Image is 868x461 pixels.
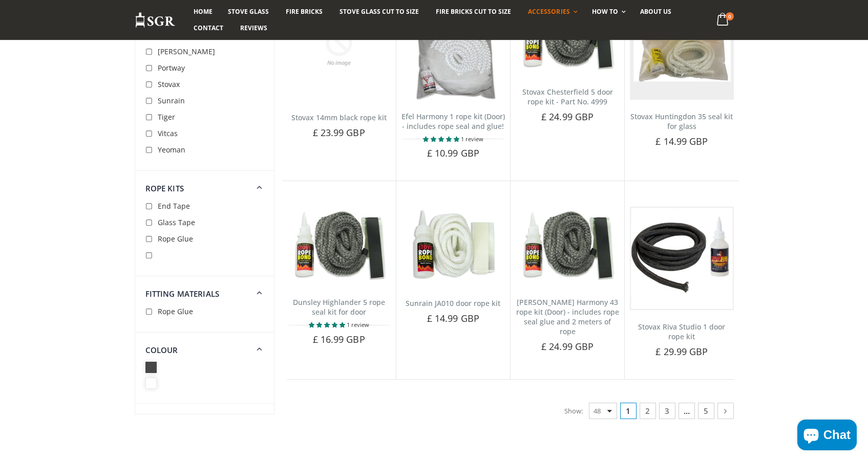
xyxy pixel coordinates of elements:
a: Stovax Riva Studio 1 door rope kit [638,322,725,341]
a: 5 [698,403,714,419]
span: Fitting Materials [145,289,220,299]
a: 2 [640,403,656,419]
span: Yeoman [158,145,185,155]
span: 1 [620,403,637,419]
img: Stovax 5700 door rope kit [630,207,733,310]
inbox-online-store-chat: Shopify online store chat [794,420,860,453]
span: Vitcas [158,128,178,138]
span: Home [194,7,213,16]
img: Nestor Martin Harmony 43 rope kit (Door) [516,207,619,286]
span: 5.00 stars [309,321,347,328]
span: £ 24.99 GBP [541,111,594,123]
span: Tiger [158,112,175,122]
a: Stovax 14mm black rope kit [291,113,387,122]
span: Glass Tape [158,217,195,227]
span: Stovax [158,79,180,89]
span: 1 review [347,321,369,328]
span: White [145,377,159,387]
span: £ 14.99 GBP [427,312,479,324]
a: Reviews [232,20,275,36]
a: Stove Glass Cut To Size [332,4,427,20]
a: 0 [712,10,733,30]
span: Reviews [240,24,267,32]
span: £ 24.99 GBP [541,340,594,353]
span: 5.00 stars [423,135,461,143]
span: Rope Glue [158,306,193,316]
span: £ 23.99 GBP [313,126,365,139]
span: Portway [158,63,185,73]
span: 0 [726,12,734,20]
a: 3 [659,403,675,419]
span: Stove Glass Cut To Size [340,7,419,16]
img: Dunsley Highlander 5 rope seal kit for door [287,207,391,286]
a: Stovax Chesterfield 5 door rope kit - Part No. 4999 [522,87,613,106]
span: Sunrain [158,96,185,105]
a: [PERSON_NAME] Harmony 43 rope kit (Door) - includes rope seal glue and 2 meters of rope [516,297,619,336]
span: … [679,403,695,419]
a: Fire Bricks [278,4,330,20]
span: Show: [564,403,583,419]
a: Home [186,4,220,20]
a: How To [584,4,631,20]
span: 1 review [461,135,483,143]
a: Efel Harmony 1 rope kit (Door) - includes rope seal and glue! [401,112,505,131]
span: Black [145,362,159,371]
span: £ 10.99 GBP [427,147,479,159]
a: Contact [186,20,231,36]
a: Dunsley Highlander 5 rope seal kit for door [293,297,385,317]
span: How To [592,7,618,16]
img: Stove Glass Replacement [135,12,176,29]
span: Accessories [528,7,569,16]
span: £ 29.99 GBP [655,345,708,358]
span: £ 16.99 GBP [313,333,365,345]
span: Rope Kits [145,183,184,193]
span: Stove Glass [228,7,269,16]
span: Colour [145,345,178,355]
span: Contact [194,24,223,32]
span: End Tape [158,201,190,211]
a: Sunrain JA010 door rope kit [406,298,500,308]
span: Fire Bricks Cut To Size [436,7,511,16]
span: About us [640,7,671,16]
a: Stovax Huntingdon 35 seal kit for glass [630,112,733,131]
img: Sunrain JA010 door rope kit [401,207,505,286]
a: Fire Bricks Cut To Size [428,4,519,20]
span: Fire Bricks [286,7,323,16]
a: Accessories [520,4,582,20]
a: Stove Glass [220,4,277,20]
span: Rope Glue [158,234,193,244]
a: About us [632,4,679,20]
span: £ 14.99 GBP [655,135,708,147]
span: [PERSON_NAME] [158,47,215,56]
